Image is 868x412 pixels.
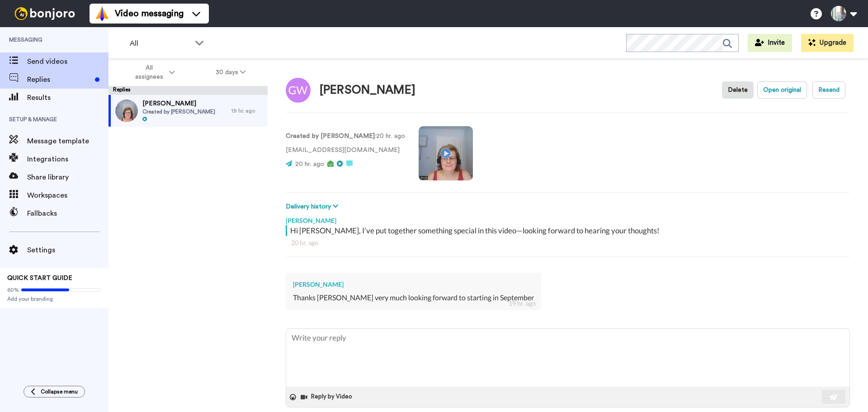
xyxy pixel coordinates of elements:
[748,34,792,52] button: Invite
[27,208,108,219] span: Fallbacks
[286,202,341,212] button: Delivery history
[11,7,79,20] img: bj-logo-header-white.svg
[300,390,355,404] button: Reply by Video
[286,78,311,103] img: Image of Grace Wilson-Dalby
[195,64,266,81] button: 30 days
[142,108,215,115] span: Created by [PERSON_NAME]
[24,386,85,398] button: Collapse menu
[7,295,101,303] span: Add your branding
[115,99,138,122] img: 272171ea-6837-4f31-ac15-72273516540c-thumb.jpg
[801,34,854,52] button: Upgrade
[7,286,19,294] span: 60%
[7,275,72,281] span: QUICK START GUIDE
[812,81,845,99] button: Resend
[27,154,108,165] span: Integrations
[757,81,807,99] button: Open original
[293,293,534,303] div: Thanks [PERSON_NAME] very much looking forward to starting in September
[27,190,108,201] span: Workspaces
[829,393,839,401] img: send-white.svg
[509,299,536,308] div: 19 hr. ago
[27,136,108,147] span: Message template
[286,212,850,225] div: [PERSON_NAME]
[290,225,848,236] div: Hi [PERSON_NAME], I’ve put together something special in this video—looking forward to hearing yo...
[27,245,108,256] span: Settings
[142,99,215,108] span: [PERSON_NAME]
[291,238,844,247] div: 20 hr. ago
[130,38,190,49] span: All
[115,7,184,20] span: Video messaging
[286,146,405,155] p: [EMAIL_ADDRESS][DOMAIN_NAME]
[295,161,324,167] span: 20 hr. ago
[41,388,78,395] span: Collapse menu
[231,107,263,114] div: 19 hr. ago
[108,86,268,95] div: Replies
[27,172,108,183] span: Share library
[27,74,91,85] span: Replies
[110,60,195,85] button: All assignees
[286,132,405,141] p: : 20 hr. ago
[293,280,534,289] div: [PERSON_NAME]
[131,63,167,81] span: All assignees
[95,6,109,21] img: vm-color.svg
[286,133,375,139] strong: Created by [PERSON_NAME]
[27,56,108,67] span: Send videos
[320,84,415,97] div: [PERSON_NAME]
[722,81,754,99] button: Delete
[108,95,268,127] a: [PERSON_NAME]Created by [PERSON_NAME]19 hr. ago
[27,92,108,103] span: Results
